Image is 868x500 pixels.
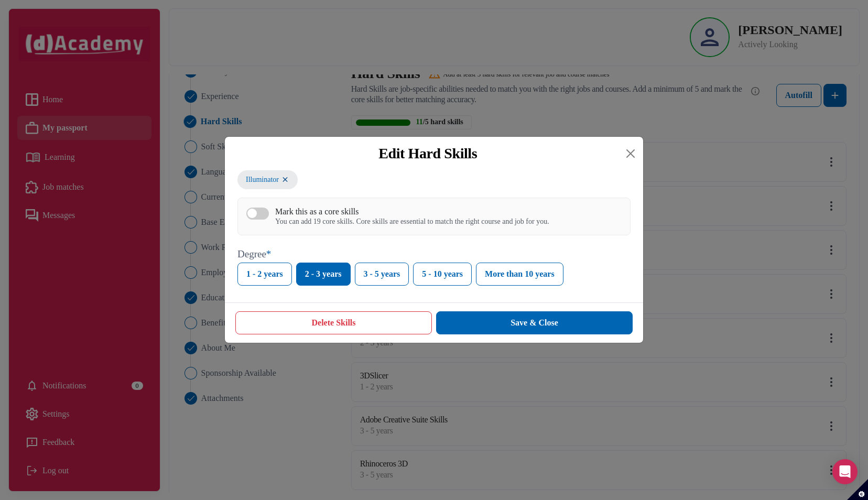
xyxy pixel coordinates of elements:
[436,311,633,334] button: Save & Close
[235,311,432,334] button: Delete Skills
[355,263,409,286] button: 3 - 5 years
[275,218,549,226] div: You can add 19 core skills. Core skills are essential to match the right course and job for you.
[237,170,298,189] button: Illuminator
[275,206,549,216] div: Mark this as a core skills
[847,479,868,500] button: Set cookie preferences
[246,208,269,220] button: Mark this as a core skillsYou can add 19 core skills. Core skills are essential to match the righ...
[832,459,858,484] div: Open Intercom Messenger
[296,263,351,286] button: 2 - 3 years
[237,248,631,260] p: Degree
[413,263,472,286] button: 5 - 10 years
[246,174,279,185] span: Illuminator
[281,175,289,184] img: x
[622,145,639,162] button: Close
[237,263,292,286] button: 1 - 2 years
[233,145,622,162] div: Edit Hard Skills
[476,263,563,286] button: More than 10 years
